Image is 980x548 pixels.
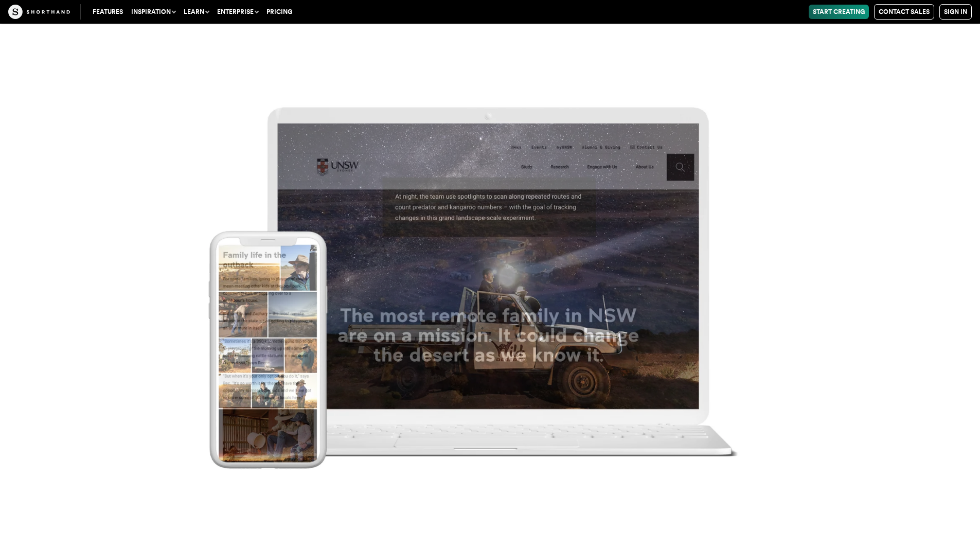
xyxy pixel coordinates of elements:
[874,4,934,20] a: Contact Sales
[88,5,127,19] a: Features
[8,5,70,19] img: The Craft
[262,5,296,19] a: Pricing
[809,5,869,19] a: Start Creating
[180,5,213,19] button: Learn
[213,5,262,19] button: Enterprise
[127,5,180,19] button: Inspiration
[939,4,972,20] a: Sign in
